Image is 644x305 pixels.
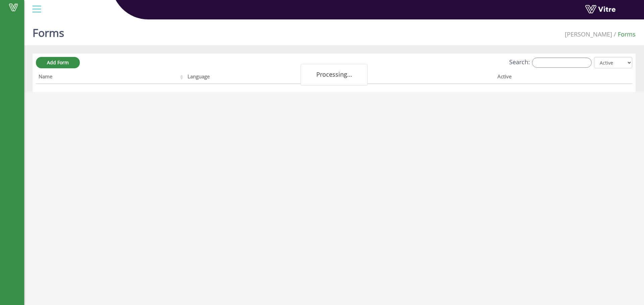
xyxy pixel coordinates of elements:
input: Search: [532,58,592,68]
span: Add Form [47,59,69,66]
a: Add Form [36,57,80,68]
th: Name [36,71,185,84]
th: Language [185,71,340,84]
label: Search: [509,58,592,68]
span: 379 [565,30,612,38]
h1: Forms [33,17,64,45]
div: Processing... [301,64,368,85]
th: Company [341,71,495,84]
li: Forms [612,30,636,39]
th: Active [495,71,602,84]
